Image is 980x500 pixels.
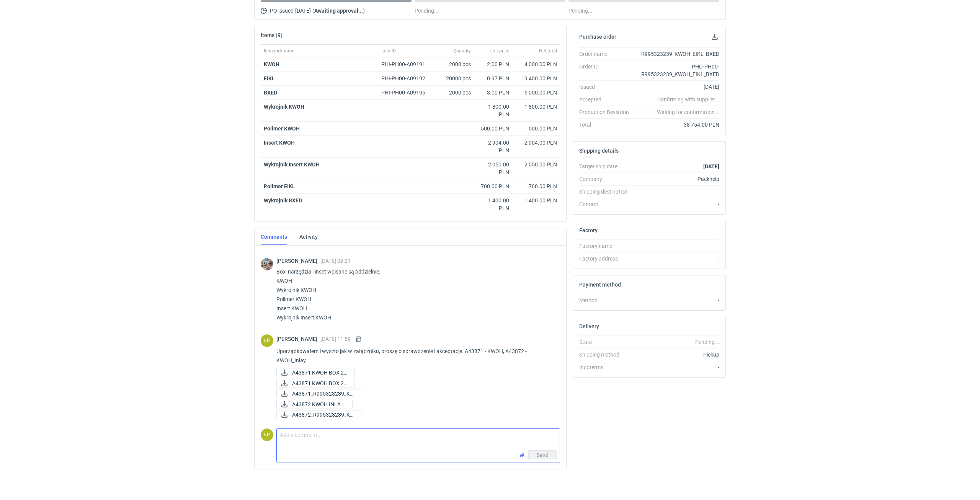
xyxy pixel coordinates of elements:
strong: KWOH [264,61,279,67]
span: A43871 KWOH BOX 24... [292,368,348,377]
strong: Wykrojnik Insert KWOH [264,161,320,168]
div: PHO-PH00-R995323239_KWOH_EIKL_BXED [635,63,719,78]
div: Total [579,121,635,129]
span: [PERSON_NAME] [276,336,320,342]
strong: Awaiting approval... [314,8,363,14]
span: [DATE] 09:21 [320,258,351,264]
div: 20000 pcs [436,72,474,86]
div: PHI-PH00-A09195 [381,89,433,96]
div: Shipping destination [579,188,635,195]
div: 2 904.00 PLN [477,139,509,154]
span: ) [363,8,365,14]
span: A43872 KWOH INLAY ... [292,400,346,409]
div: PHI-PH00-A09192 [381,75,433,82]
span: Item nickname [264,48,294,54]
div: 6 000.00 PLN [515,89,557,96]
h2: Purchase order [579,34,616,40]
div: Production Deviation [579,108,635,116]
div: 2 050.00 PLN [477,161,509,176]
div: 700.00 PLN [515,182,557,190]
div: Łukasz Postawa [261,334,273,347]
div: Contact [579,200,635,208]
span: A43871 KWOH BOX 24... [292,379,348,388]
div: A43872_R995323239_KWOH_Inlay_2025-10-09.pdf [276,410,353,419]
div: - [635,242,719,250]
button: Send [528,450,557,459]
div: Pending... [568,6,719,15]
div: A43871 KWOH BOX 248x191x58xE str wew.pdf [276,368,353,377]
div: - [635,200,719,208]
div: 4 000.00 PLN [515,60,557,68]
div: 1 800.00 PLN [477,103,509,118]
p: Box, narzędzia i inset wpisane są oddzielnie: KWOH Wykrojnik KWOH Polimer KWOH Insert KWOH Wykroj... [276,267,554,322]
div: 1 400.00 PLN [477,197,509,212]
h2: Payment method [579,282,621,288]
div: 2000 pcs [436,57,474,72]
div: 2.00 PLN [477,60,509,68]
div: Order ID [579,63,635,78]
em: Waiting for confirmation... [657,108,719,116]
div: 500.00 PLN [515,125,557,132]
span: Send [536,452,549,458]
div: Shipping method [579,351,635,358]
div: - [635,255,719,262]
div: Packhelp [635,175,719,183]
strong: Wykrojnik BXED [264,197,302,204]
div: PO issued [261,6,412,15]
button: A43871 KWOH BOX 24... [276,368,355,377]
button: A43872 KWOH INLAY ... [276,400,353,409]
div: - [635,296,719,304]
figcaption: ŁP [261,428,273,441]
div: Factory name [579,242,635,250]
button: A43871_R995323239_KW... [276,389,362,398]
strong: BXED [264,90,277,96]
strong: Insert KWOH [264,140,295,146]
h2: Factory [579,227,598,233]
img: Michał Palasek [261,258,273,270]
div: 0.97 PLN [477,75,509,82]
button: A43871 KWOH BOX 24... [276,379,355,388]
div: A43871 KWOH BOX 248x191x58xE str zew.pdf [276,379,353,388]
span: A43872_R995323239_KW... [292,410,356,419]
div: R995323239_KWOH_EIKL_BXED [635,50,719,58]
strong: Wykrojnik KWOH [264,104,304,110]
button: Download PO [710,32,719,41]
div: State [579,338,635,346]
div: 2 904.00 PLN [515,139,557,147]
span: ( [312,8,314,14]
h2: Shipping details [579,148,619,154]
span: Item ID [381,48,396,54]
span: Pending... [415,6,439,15]
span: [DATE] 11:59 [320,336,351,342]
a: Activity [299,228,318,245]
div: - [635,363,719,371]
span: A43871_R995323239_KW... [292,389,356,398]
div: 19 400.00 PLN [515,75,557,82]
div: Target ship date [579,163,635,170]
strong: EIKL [264,75,275,81]
strong: Polimer EIKL [264,183,295,189]
div: 38 754.00 PLN [635,121,719,129]
div: 2 050.00 PLN [515,161,557,168]
p: Uporządkowałem i wyszło jak w załączniku, proszę o sprawdzenie i akceptację. A43871 - KWOH, A4387... [276,347,554,365]
span: Net total [539,48,557,54]
div: [DATE] [635,83,719,91]
div: Order name [579,50,635,58]
span: [DATE] [295,6,311,15]
div: PHI-PH00-A09191 [381,60,433,68]
span: Unit price [490,48,509,54]
div: 2000 pcs [436,86,474,100]
h2: Items (9) [261,32,283,38]
div: Accepted [579,96,635,103]
div: Factory address [579,255,635,262]
div: Issued [579,83,635,91]
div: Łukasz Postawa [261,428,273,441]
a: Comments [261,228,287,245]
div: 1 800.00 PLN [515,103,557,111]
em: Confirming with supplier... [657,96,719,103]
div: Method [579,296,635,304]
div: 1 400.00 PLN [515,197,557,204]
h2: Delivery [579,323,599,329]
div: 500.00 PLN [477,125,509,132]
